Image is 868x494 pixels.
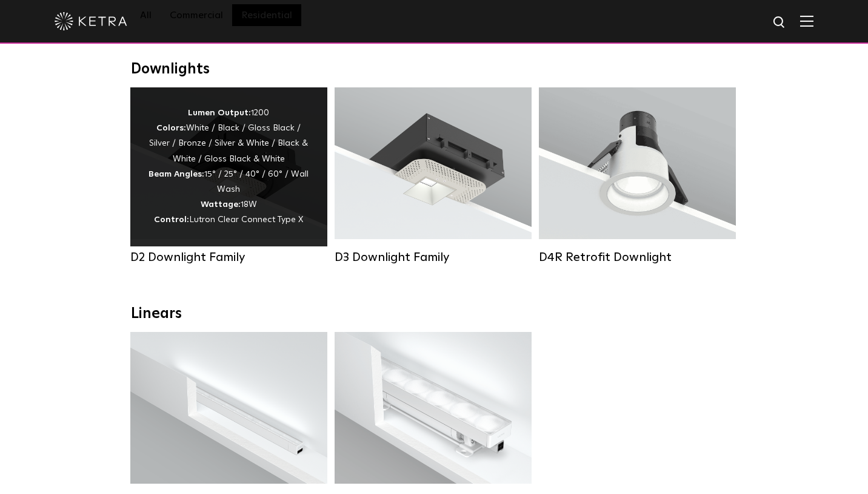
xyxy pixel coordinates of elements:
[149,106,309,228] div: 1200 White / Black / Gloss Black / Silver / Bronze / Silver & White / Black & White / Gloss Black...
[335,250,532,265] div: D3 Downlight Family
[130,87,327,265] a: D2 Downlight Family Lumen Output:1200Colors:White / Black / Gloss Black / Silver / Bronze / Silve...
[188,109,251,117] strong: Lumen Output:
[772,15,787,30] img: search icon
[149,170,204,178] strong: Beam Angles:
[131,305,737,323] div: Linears
[189,215,303,224] span: Lutron Clear Connect Type X
[539,250,736,265] div: D4R Retrofit Downlight
[800,15,813,27] img: Hamburger%20Nav.svg
[539,87,736,265] a: D4R Retrofit Downlight Lumen Output:800Colors:White / BlackBeam Angles:15° / 25° / 40° / 60°Watta...
[130,250,327,265] div: D2 Downlight Family
[201,200,241,209] strong: Wattage:
[131,61,737,78] div: Downlights
[55,12,127,30] img: ketra-logo-2019-white
[154,215,189,224] strong: Control:
[156,124,186,132] strong: Colors:
[335,87,532,265] a: D3 Downlight Family Lumen Output:700 / 900 / 1100Colors:White / Black / Silver / Bronze / Paintab...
